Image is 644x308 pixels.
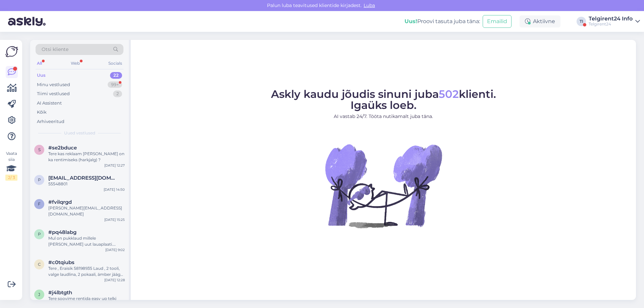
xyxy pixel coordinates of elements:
[48,296,125,308] div: Tere soovime rentida easy up telki 3X4. Üritus on 7.06 [GEOGRAPHIC_DATA] .
[37,72,46,79] div: Uus
[104,163,125,168] div: [DATE] 12:27
[104,278,125,283] div: [DATE] 12:28
[104,217,125,222] div: [DATE] 15:25
[37,109,47,116] div: Kõik
[48,145,77,151] span: #se2bduce
[439,87,459,101] span: 502
[38,147,41,152] span: s
[48,265,125,278] div: Tere , Eraisik 58198935 Laud , 2 tooli, valge laudlina, 2 pokaali, ämber jääga, 2 taldrikud sushi...
[5,175,17,181] div: 2 / 3
[38,177,41,182] span: p
[38,201,41,206] span: f
[64,130,95,136] span: Uued vestlused
[48,175,118,181] span: pisnenkoo@gmail.com
[48,199,72,205] span: #fvilqrgd
[42,46,68,53] span: Otsi kliente
[5,45,18,58] img: Askly Logo
[362,2,377,8] span: Luba
[405,18,417,24] b: Uus!
[105,247,125,252] div: [DATE] 9:02
[104,187,125,192] div: [DATE] 14:50
[108,81,122,88] div: 99+
[48,151,125,163] div: Tere kas reklaam [PERSON_NAME] on ka rentimiseks (harkjalg) ?
[483,15,512,28] button: Emailid
[48,259,74,265] span: #c0tqiubs
[48,181,125,187] div: 55548801
[37,100,62,107] div: AI Assistent
[48,229,76,235] span: #pq48labg
[69,59,81,68] div: Web
[37,90,70,97] div: Tiimi vestlused
[38,262,41,267] span: c
[37,81,70,88] div: Minu vestlused
[405,17,480,25] div: Proovi tasuta juba täna:
[589,16,633,21] div: Telgirent24 Info
[37,118,64,125] div: Arhiveeritud
[271,87,496,112] span: Askly kaudu jõudis sinuni juba klienti. Igaüks loeb.
[577,17,586,26] div: TI
[520,15,560,27] div: Aktiivne
[38,232,41,237] span: p
[38,292,40,297] span: j
[589,21,633,27] div: Telgirent24
[110,72,122,79] div: 22
[113,90,122,97] div: 2
[48,290,72,296] span: #j4lbtgth
[5,150,17,181] div: Vaata siia
[271,113,496,120] p: AI vastab 24/7. Tööta nutikamalt juba täna.
[107,59,123,68] div: Socials
[36,59,43,68] div: All
[48,205,125,217] div: [PERSON_NAME][EMAIL_ADDRESS][DOMAIN_NAME]
[48,235,125,247] div: Mul on pukklaud millele [PERSON_NAME] uut lauaplaati. 80cm läbimõõt. Sobiks ka kasutatud plaat.
[323,125,444,246] img: No Chat active
[589,16,640,27] a: Telgirent24 InfoTelgirent24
